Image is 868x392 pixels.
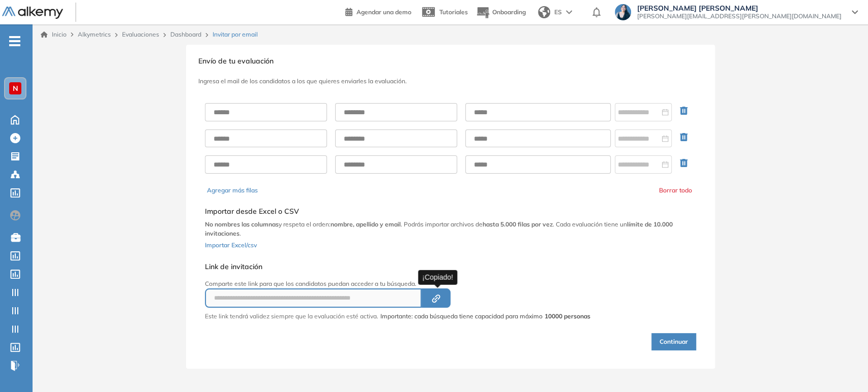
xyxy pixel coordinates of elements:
[41,30,67,39] a: Inicio
[483,220,553,228] b: hasta 5.000 filas por vez
[205,241,257,249] span: Importar Excel/csv
[418,270,457,284] div: ¡Copiado!
[198,57,703,66] h3: Envío de tu evaluación
[205,220,279,228] b: No nombres las columnas
[170,30,201,38] a: Dashboard
[13,84,18,92] span: N
[9,40,20,42] i: -
[205,279,590,288] p: Comparte este link para que los candidatos puedan acceder a tu búsqueda.
[198,78,703,85] h3: Ingresa el mail de los candidatos a los que quieres enviarles la evaluación.
[476,2,526,23] button: Onboarding
[356,8,411,16] span: Agendar una demo
[637,12,842,20] span: [PERSON_NAME][EMAIL_ADDRESS][PERSON_NAME][DOMAIN_NAME]
[380,312,590,321] span: Importante: cada búsqueda tiene capacidad para máximo
[538,6,550,18] img: world
[205,238,257,250] button: Importar Excel/csv
[545,312,590,320] strong: 10000 personas
[205,207,696,216] h5: Importar desde Excel o CSV
[637,4,842,12] span: [PERSON_NAME] [PERSON_NAME]
[207,186,258,195] button: Agregar más filas
[651,333,696,350] button: Continuar
[659,186,692,195] button: Borrar todo
[554,8,562,17] span: ES
[566,10,572,14] img: arrow
[213,30,258,39] span: Invitar por email
[439,8,468,16] span: Tutoriales
[331,220,401,228] b: nombre, apellido y email
[122,30,159,38] a: Evaluaciones
[345,5,411,17] a: Agendar una demo
[205,263,590,271] h5: Link de invitación
[205,312,378,321] p: Este link tendrá validez siempre que la evaluación esté activa.
[492,8,526,16] span: Onboarding
[2,7,63,19] img: Logo
[205,220,696,238] p: y respeta el orden: . Podrás importar archivos de . Cada evaluación tiene un .
[205,220,673,237] b: límite de 10.000 invitaciones
[78,30,111,38] span: Alkymetrics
